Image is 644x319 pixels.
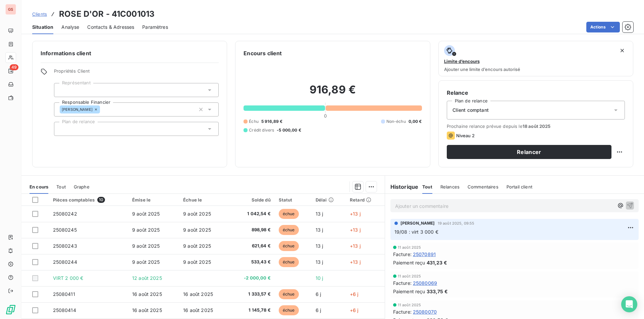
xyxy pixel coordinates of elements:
span: 9 août 2025 [183,211,211,217]
span: Situation [32,24,53,30]
input: Ajouter une valeur [100,106,105,112]
span: 9 août 2025 [132,243,160,249]
span: 1 333,57 € [233,291,270,298]
span: Paiement reçu [393,288,425,295]
span: échue [279,289,299,299]
span: +6 j [350,307,359,313]
span: 25080242 [53,211,77,217]
span: 11 août 2025 [398,303,421,307]
span: 9 août 2025 [132,211,160,217]
span: 19 août 2025, 09:55 [438,221,475,225]
span: Relances [440,184,460,189]
h6: Informations client [41,49,219,57]
div: Solde dû [233,197,270,203]
span: 621,64 € [233,243,270,249]
span: Paramètres [142,24,168,30]
span: 333,75 € [427,288,448,295]
span: [PERSON_NAME] [400,220,435,226]
span: 13 j [316,211,323,217]
span: 10 [97,197,105,203]
span: 16 août 2025 [183,291,213,297]
span: 6 j [316,291,321,297]
button: Actions [586,22,620,32]
span: 9 août 2025 [132,259,160,265]
h6: Encours client [244,49,282,57]
span: 9 août 2025 [183,243,211,249]
button: Relancer [447,145,611,159]
div: Émise le [132,197,175,203]
span: Commentaires [468,184,498,189]
div: Échue le [183,197,225,203]
span: En cours [30,184,48,189]
span: 25080414 [53,307,76,313]
h2: 916,89 € [244,83,422,103]
span: 16 août 2025 [132,291,162,297]
span: Client comptant [452,107,489,113]
input: Ajouter une valeur [60,87,65,93]
button: Limite d’encoursAjouter une limite d’encours autorisé [438,41,633,76]
h6: Relance [447,89,625,97]
span: Crédit divers [249,127,274,133]
span: 25080245 [53,227,77,233]
div: Retard [350,197,381,203]
span: 9 août 2025 [183,259,211,265]
span: Clients [32,11,47,17]
span: -5 000,00 € [277,127,301,133]
input: Ajouter une valeur [60,126,65,132]
span: 18 août 2025 [523,124,551,129]
span: Non-échu [386,118,406,125]
span: 9 août 2025 [132,227,160,233]
span: +13 j [350,227,361,233]
span: Limite d’encours [444,59,480,64]
h3: ROSE D'OR - 41C001013 [59,8,155,20]
span: 533,43 € [233,259,270,265]
span: 13 j [316,259,323,265]
span: 16 août 2025 [183,307,213,313]
span: 9 août 2025 [183,227,211,233]
span: échue [279,257,299,267]
div: Pièces comptables [53,197,124,203]
span: 11 août 2025 [398,274,421,278]
span: +13 j [350,243,361,249]
h6: Historique [385,183,419,191]
span: 16 août 2025 [132,307,162,313]
span: échue [279,209,299,219]
span: Échu [249,118,259,125]
span: +13 j [350,211,361,217]
div: GS [5,4,16,15]
img: Logo LeanPay [5,304,16,315]
span: Analyse [61,24,79,30]
span: Niveau 2 [456,133,475,138]
span: [PERSON_NAME] [62,107,93,111]
span: +6 j [350,291,359,297]
span: Paiement reçu [393,259,425,266]
span: 1 042,54 € [233,211,270,217]
span: échue [279,225,299,235]
span: Facture : [393,251,412,258]
span: 1 145,78 € [233,307,270,314]
span: 13 j [316,227,323,233]
span: 431,23 € [427,259,447,266]
span: 25070891 [413,251,436,258]
span: 25080411 [53,291,75,297]
span: 25080070 [413,308,437,315]
span: 6 j [316,307,321,313]
span: -2 000,00 € [233,275,270,282]
span: Propriétés Client [54,68,219,78]
span: 25080243 [53,243,77,249]
span: 10 j [316,275,323,281]
a: 49 [5,66,16,76]
span: Contacts & Adresses [87,24,134,30]
span: 25080244 [53,259,77,265]
span: Graphe [74,184,90,189]
span: 12 août 2025 [132,275,162,281]
span: Ajouter une limite d’encours autorisé [444,67,520,72]
span: échue [279,241,299,251]
span: Prochaine relance prévue depuis le [447,124,625,129]
a: Clients [32,11,47,17]
span: 13 j [316,243,323,249]
span: Portail client [506,184,532,189]
div: Délai [316,197,342,203]
span: Tout [56,184,66,189]
div: Open Intercom Messenger [621,296,637,312]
